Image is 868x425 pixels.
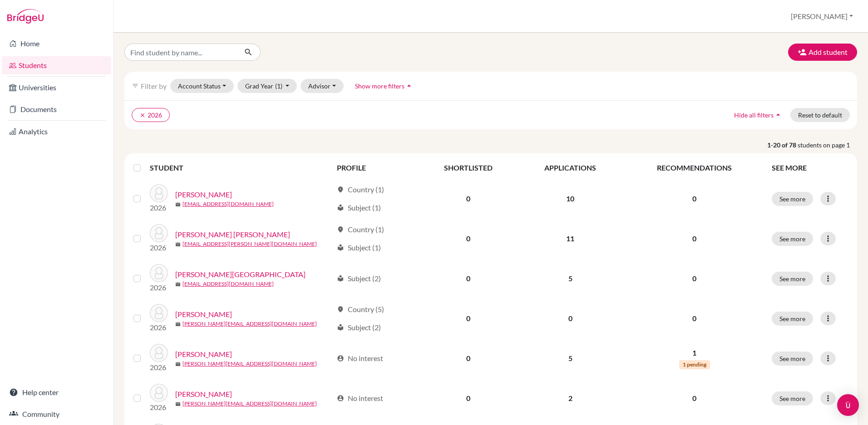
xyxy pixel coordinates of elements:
a: Analytics [2,122,111,141]
button: clear2026 [132,108,170,122]
a: Community [2,405,111,423]
span: Hide all filters [734,111,774,119]
th: RECOMMENDATIONS [623,157,766,179]
a: Home [2,34,111,53]
a: [PERSON_NAME] [175,349,232,360]
p: 2026 [150,202,168,213]
a: [PERSON_NAME] [175,189,232,200]
span: mail [175,202,181,207]
span: mail [175,361,181,367]
td: 0 [419,219,518,259]
a: [PERSON_NAME][GEOGRAPHIC_DATA] [175,269,306,280]
p: 2026 [150,242,168,253]
div: Country (5) [337,304,384,315]
a: Students [2,56,111,74]
td: 5 [518,338,623,378]
span: local_library [337,324,344,331]
i: clear [139,112,146,118]
button: Account Status [170,79,234,93]
span: location_on [337,306,344,313]
p: 2026 [150,362,168,373]
a: Help center [2,383,111,401]
button: Add student [788,44,857,61]
td: 0 [419,259,518,298]
span: location_on [337,226,344,233]
span: mail [175,242,181,247]
span: local_library [337,204,344,211]
img: Blomqvist, Sophia [150,304,168,322]
span: mail [175,322,181,327]
i: filter_list [132,82,139,89]
a: [PERSON_NAME][EMAIL_ADDRESS][DOMAIN_NAME] [182,400,317,408]
span: Show more filters [355,82,404,90]
a: [PERSON_NAME][EMAIL_ADDRESS][DOMAIN_NAME] [182,360,317,368]
p: 2026 [150,322,168,333]
td: 11 [518,219,623,259]
span: mail [175,282,181,287]
a: [EMAIL_ADDRESS][DOMAIN_NAME] [182,280,274,288]
button: [PERSON_NAME] [787,8,857,25]
img: Blohm, Victoria [150,264,168,282]
button: See more [772,272,813,286]
p: 2026 [150,402,168,413]
a: Universities [2,78,111,97]
img: Betancourt Blohm, Rodrigo Alejandro [150,224,168,242]
th: PROFILE [331,157,419,179]
strong: 1-20 of 78 [767,140,798,150]
button: Hide all filtersarrow_drop_up [726,108,790,122]
p: 0 [628,193,761,204]
td: 0 [419,298,518,338]
span: students on page 1 [798,140,857,150]
button: Show more filtersarrow_drop_up [347,79,421,93]
span: 1 pending [679,360,710,369]
td: 0 [419,338,518,378]
a: Documents [2,100,111,118]
span: local_library [337,275,344,282]
p: 0 [628,393,761,404]
div: Subject (1) [337,242,381,253]
img: Balat Nasrallah, Jorge [150,184,168,202]
div: Subject (2) [337,273,381,284]
th: APPLICATIONS [518,157,623,179]
div: Country (1) [337,184,384,195]
button: See more [772,391,813,405]
span: location_on [337,186,344,193]
p: 0 [628,233,761,244]
a: [PERSON_NAME] [175,389,232,400]
input: Find student by name... [124,44,237,61]
img: Cabrejas, Benjamín [150,344,168,362]
p: 1 [628,347,761,358]
span: local_library [337,244,344,251]
p: 0 [628,313,761,324]
th: SEE MORE [766,157,853,179]
button: Advisor [301,79,344,93]
a: [PERSON_NAME] [PERSON_NAME] [175,229,290,240]
a: [EMAIL_ADDRESS][PERSON_NAME][DOMAIN_NAME] [182,240,317,248]
i: arrow_drop_up [774,110,783,119]
button: Reset to default [790,108,850,122]
td: 5 [518,259,623,298]
td: 10 [518,179,623,219]
img: Cappelletti, Valentina [150,384,168,402]
div: Subject (1) [337,202,381,213]
div: Country (1) [337,224,384,235]
button: See more [772,312,813,326]
p: 0 [628,273,761,284]
span: account_circle [337,355,344,362]
td: 0 [518,298,623,338]
a: [PERSON_NAME][EMAIL_ADDRESS][DOMAIN_NAME] [182,320,317,328]
a: [PERSON_NAME] [175,309,232,320]
button: See more [772,232,813,246]
span: (1) [275,82,282,90]
span: account_circle [337,395,344,402]
img: Bridge-U [7,9,44,24]
button: See more [772,352,813,366]
button: See more [772,192,813,206]
p: 2026 [150,282,168,293]
a: [EMAIL_ADDRESS][DOMAIN_NAME] [182,200,274,208]
th: SHORTLISTED [419,157,518,179]
div: No interest [337,393,383,404]
span: mail [175,401,181,407]
div: No interest [337,353,383,364]
td: 2 [518,378,623,418]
